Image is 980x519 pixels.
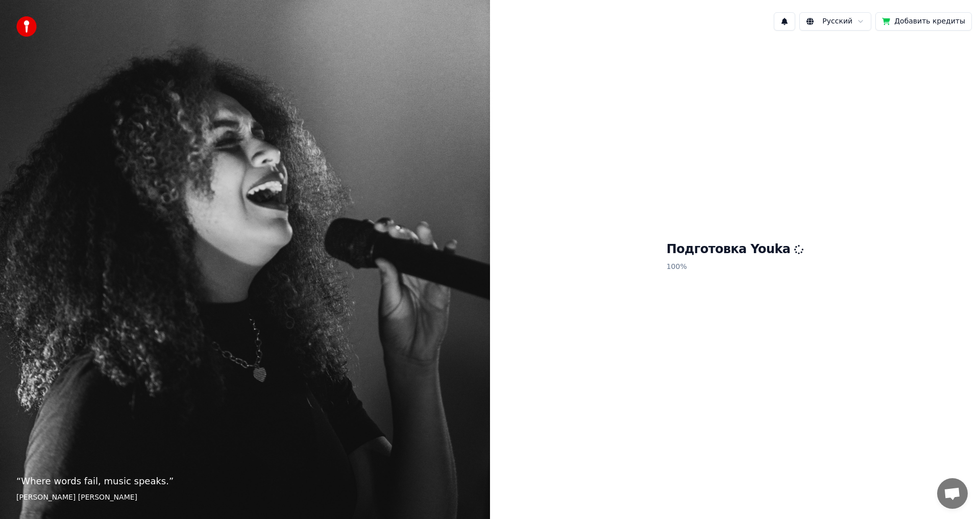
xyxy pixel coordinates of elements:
button: Добавить кредиты [875,12,972,31]
p: “ Where words fail, music speaks. ” [16,474,474,488]
img: youka [16,16,37,37]
a: Открытый чат [937,478,968,509]
p: 100 % [667,258,804,276]
h1: Подготовка Youka [667,241,804,258]
footer: [PERSON_NAME] [PERSON_NAME] [16,492,474,503]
